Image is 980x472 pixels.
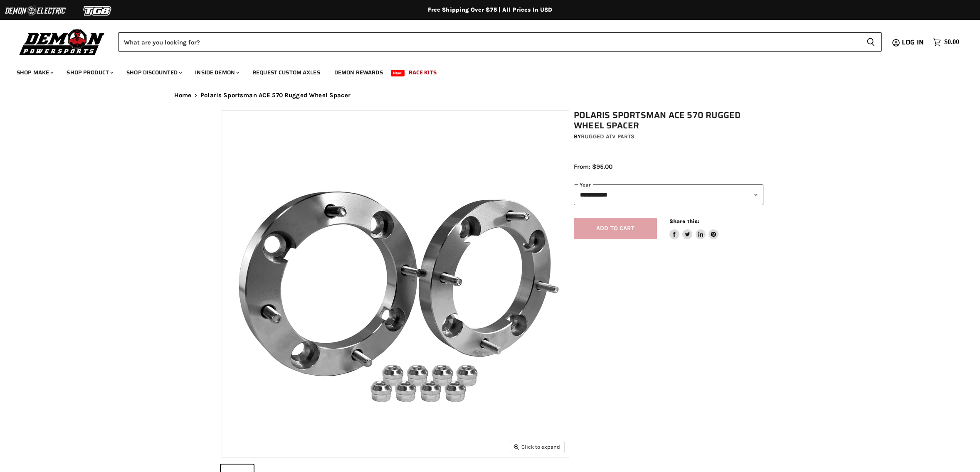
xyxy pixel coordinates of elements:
span: New! [391,70,405,76]
span: Log in [902,37,924,47]
span: From: $95.00 [574,163,612,170]
a: Shop Make [10,64,59,81]
a: Log in [898,39,929,46]
img: TGB Logo 2 [67,3,129,19]
div: Free Shipping Over $75 | All Prices In USD [158,6,823,14]
span: Polaris Sportsman ACE 570 Rugged Wheel Spacer [200,92,351,99]
span: $0.00 [944,38,959,46]
ul: Main menu [10,61,957,81]
a: Demon Rewards [328,64,389,81]
a: Race Kits [402,64,443,81]
img: Demon Electric Logo 2 [4,3,67,19]
a: Request Custom Axles [246,64,326,81]
nav: Breadcrumbs [158,92,823,99]
h1: Polaris Sportsman ACE 570 Rugged Wheel Spacer [574,110,763,131]
img: Polaris Sportsman ACE 570 Rugged Wheel Spacer [222,111,569,457]
span: Click to expand [514,444,560,450]
a: Rugged ATV Parts [581,133,634,140]
a: Inside Demon [189,64,244,81]
button: Search [860,32,882,52]
span: Share this: [669,218,699,224]
select: year [574,184,763,205]
input: Search [118,32,860,52]
a: Shop Discounted [120,64,187,81]
img: Demon Powersports [17,27,108,57]
form: Product [118,32,882,52]
button: Click to expand [510,441,564,452]
div: by [574,132,763,141]
aside: Share this: [669,218,719,240]
a: Home [174,92,192,99]
a: $0.00 [929,36,963,48]
a: Shop Product [60,64,118,81]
